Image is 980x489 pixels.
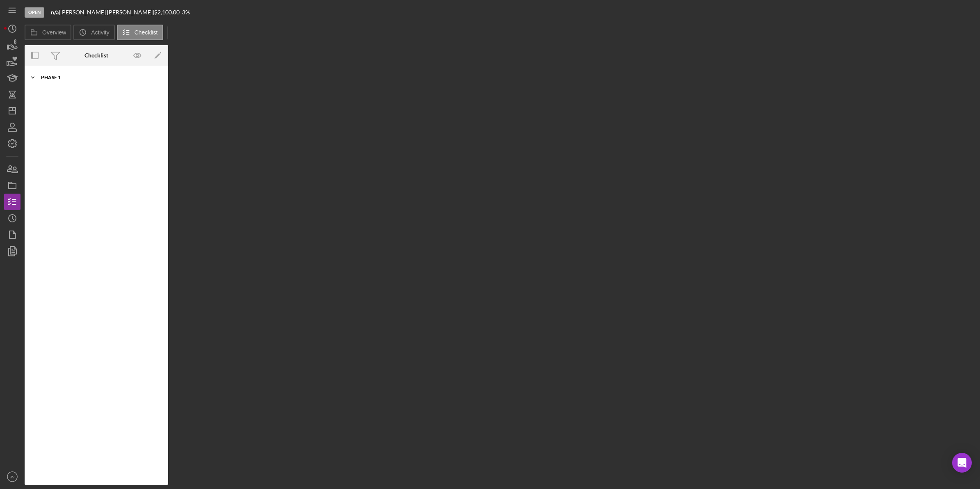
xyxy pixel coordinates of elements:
[4,468,21,485] button: JV
[42,29,66,36] label: Overview
[25,7,44,18] div: Open
[182,9,190,16] div: 3 %
[134,29,158,36] label: Checklist
[117,25,163,40] button: Checklist
[51,9,59,16] b: n/a
[10,475,15,479] text: JV
[952,453,972,473] div: Open Intercom Messenger
[73,25,114,40] button: Activity
[84,52,108,59] div: Checklist
[154,9,182,16] div: $2,100.00
[25,25,71,40] button: Overview
[51,9,60,16] div: |
[91,29,109,36] label: Activity
[60,9,154,16] div: [PERSON_NAME] [PERSON_NAME] |
[41,75,158,80] div: Phase 1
